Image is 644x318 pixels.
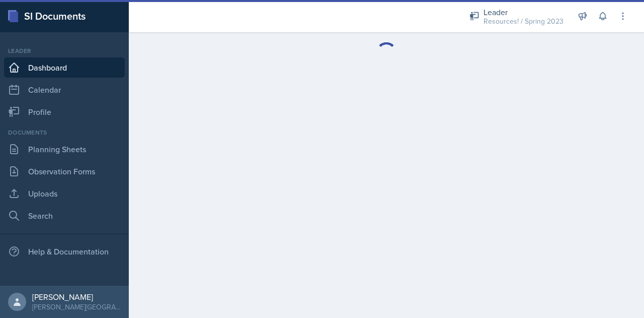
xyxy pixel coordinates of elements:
[4,183,125,204] a: Uploads
[32,302,121,312] div: [PERSON_NAME][GEOGRAPHIC_DATA]
[4,241,125,262] div: Help & Documentation
[4,206,125,226] a: Search
[4,161,125,181] a: Observation Forms
[4,128,125,137] div: Documents
[4,57,125,78] a: Dashboard
[484,16,563,27] div: Resources! / Spring 2023
[4,80,125,100] a: Calendar
[484,6,563,18] div: Leader
[4,102,125,122] a: Profile
[4,46,125,55] div: Leader
[32,292,121,302] div: [PERSON_NAME]
[4,139,125,159] a: Planning Sheets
